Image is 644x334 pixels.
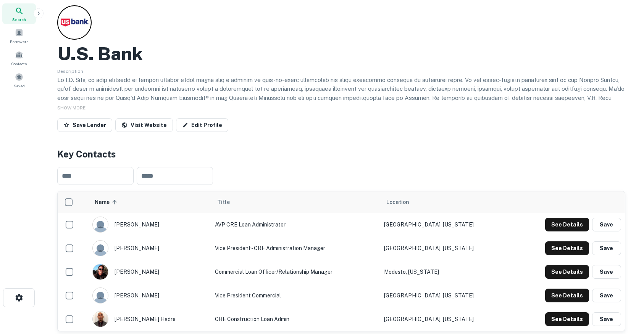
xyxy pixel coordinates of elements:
h2: U.s. Bank [57,43,143,65]
span: Location [386,198,409,207]
td: [GEOGRAPHIC_DATA], [US_STATE] [380,284,512,307]
td: CRE Construction Loan Admin [211,307,380,331]
img: 9c8pery4andzj6ohjkjp54ma2 [93,241,108,256]
a: Borrowers [2,26,36,46]
button: Save [592,289,621,302]
a: Saved [2,70,36,90]
div: [PERSON_NAME] [92,287,208,303]
h4: Key Contacts [57,147,625,161]
td: [GEOGRAPHIC_DATA], [US_STATE] [380,213,512,236]
p: Lo I.D. Sita, co adip elitsedd ei tempori utlabor etdol magna aliq e adminim ve quis-no-exerc ull... [57,75,625,138]
span: Search [12,16,26,22]
button: See Details [545,289,589,302]
button: Save [592,312,621,326]
img: 1613778684573 [93,312,108,327]
span: Title [217,198,240,207]
span: Description [57,69,83,74]
a: Edit Profile [176,118,228,132]
td: [GEOGRAPHIC_DATA], [US_STATE] [380,236,512,260]
div: [PERSON_NAME] [92,240,208,256]
div: [PERSON_NAME] [92,264,208,280]
a: Visit Website [115,118,173,132]
th: Name [89,191,211,213]
td: AVP CRE Loan Administrator [211,213,380,236]
button: Save [592,241,621,255]
button: See Details [545,265,589,279]
td: Vice President Commercial [211,284,380,307]
button: Save [592,218,621,231]
button: See Details [545,218,589,231]
td: Vice President - CRE Administration Manager [211,236,380,260]
button: See Details [545,312,589,326]
button: Save [592,265,621,279]
td: Modesto, [US_STATE] [380,260,512,284]
img: 9c8pery4andzj6ohjkjp54ma2 [93,288,108,303]
span: Name [95,198,119,207]
img: 1517564741120 [93,264,108,279]
a: Search [2,3,36,24]
button: See Details [545,241,589,255]
iframe: Chat Widget [606,273,644,310]
span: SHOW MORE [57,105,86,111]
a: Contacts [2,48,36,68]
span: Contacts [11,61,27,67]
div: scrollable content [58,191,625,331]
td: [GEOGRAPHIC_DATA], [US_STATE] [380,307,512,331]
div: [PERSON_NAME] [92,217,208,233]
div: [PERSON_NAME] hadre [92,311,208,327]
th: Title [211,191,380,213]
td: Commercial Loan Officer/Relationship Manager [211,260,380,284]
img: 9c8pery4andzj6ohjkjp54ma2 [93,217,108,232]
span: Saved [14,83,25,89]
th: Location [380,191,512,213]
span: Borrowers [10,39,28,45]
button: Save Lender [57,118,112,132]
